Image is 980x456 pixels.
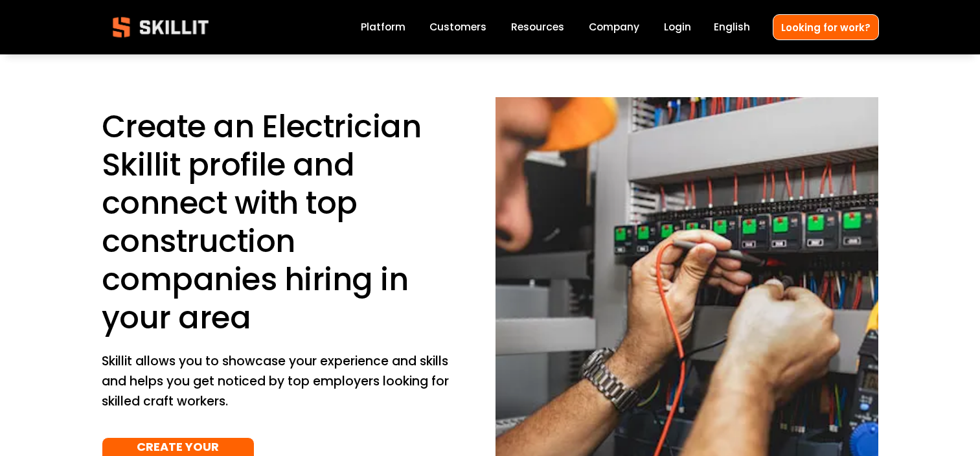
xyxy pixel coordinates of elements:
[714,19,750,34] span: English
[511,19,564,36] a: folder dropdown
[429,19,486,36] a: Customers
[664,19,691,36] a: Login
[361,19,405,36] a: Platform
[511,19,564,34] span: Resources
[102,108,452,337] h1: Create an Electrician Skillit profile and connect with top construction companies hiring in your ...
[714,19,750,36] div: language picker
[102,352,452,411] p: Skillit allows you to showcase your experience and skills and helps you get noticed by top employ...
[773,14,879,40] a: Looking for work?
[589,19,639,36] a: Company
[102,8,220,47] img: Skillit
